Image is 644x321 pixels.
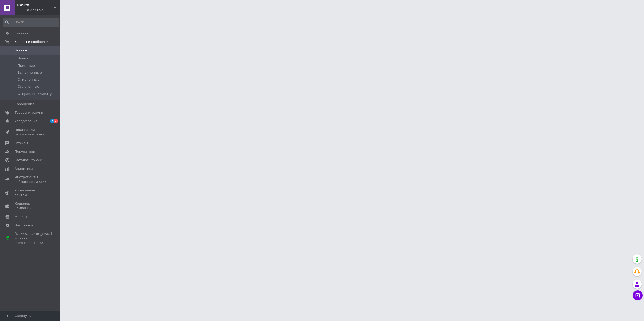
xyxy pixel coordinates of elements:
[15,215,27,219] span: Маркет
[15,166,33,171] span: Аналитика
[15,102,34,106] span: Сообщения
[18,56,29,61] span: Новые
[18,84,39,89] span: Оплаченные
[54,119,58,123] span: 2
[15,232,52,245] span: [DEMOGRAPHIC_DATA] и счета
[15,188,47,197] span: Управление сайтом
[15,241,52,245] div: Prom микс 1 000
[15,40,50,44] span: Заказы и сообщения
[15,175,47,184] span: Инструменты вебмастера и SEO
[18,92,52,96] span: Отправлен клиенту
[16,8,60,12] div: Ваш ID: 2771697
[15,158,42,162] span: Каталог ProSale
[633,290,643,300] button: Чат с покупателем
[15,141,28,145] span: Отзывы
[3,18,59,27] input: Поиск
[15,110,43,115] span: Товары и услуги
[50,119,54,123] span: 7
[15,201,47,210] span: Кошелек компании
[15,223,33,228] span: Настройки
[15,119,37,123] span: Уведомления
[15,127,47,137] span: Показатели работы компании
[15,48,27,53] span: Заказы
[18,77,39,82] span: Отмененные
[15,31,29,36] span: Главная
[15,149,35,154] span: Покупатели
[16,3,54,8] span: TOP420
[18,70,42,75] span: Выполненные
[18,63,35,68] span: Принятые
